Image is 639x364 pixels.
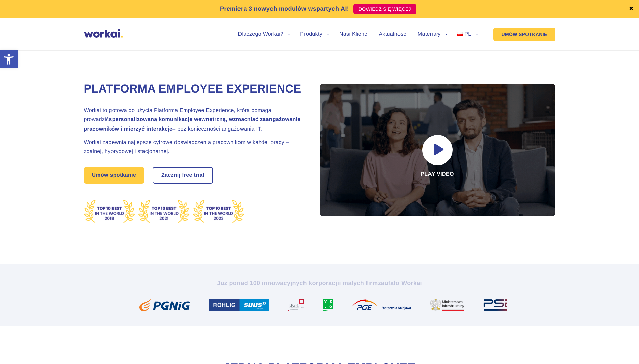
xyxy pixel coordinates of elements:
[418,32,447,37] a: Materiały
[464,31,471,37] span: PL
[153,168,213,183] a: Zacznij free trial
[320,84,555,216] div: Play video
[339,32,369,37] a: Nasi Klienci
[84,167,145,184] a: Umów spotkanie
[353,4,416,14] a: DOWIEDZ SIĘ WIĘCEJ
[629,6,634,12] a: ✖
[84,138,303,156] h2: Workai zapewnia najlepsze cyfrowe doświadczenia pracownikom w każdej pracy – zdalnej, hybrydowej ...
[493,28,555,41] a: UMÓW SPOTKANIE
[220,4,349,13] p: Premiera 3 nowych modułów wspartych AI!
[300,32,329,37] a: Produkty
[238,32,290,37] a: Dlaczego Workai?
[339,280,378,286] i: i małych firm
[84,117,301,132] strong: spersonalizowaną komunikację wewnętrzną, wzmacniać zaangażowanie pracowników i mierzyć interakcje
[379,32,407,37] a: Aktualności
[84,106,303,134] h2: Workai to gotowa do użycia Platforma Employee Experience, która pomaga prowadzić – bez koniecznoś...
[133,279,507,287] h2: Już ponad 100 innowacyjnych korporacji zaufało Workai
[84,81,303,97] h1: Platforma Employee Experience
